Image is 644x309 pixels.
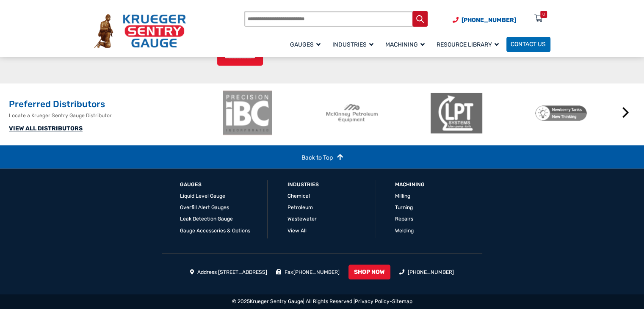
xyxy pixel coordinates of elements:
span: Resource Library [437,41,499,48]
span: Industries [332,41,373,48]
a: Privacy Policy [355,298,390,304]
li: Fax [276,268,340,276]
a: Milling [395,193,410,199]
img: McKinney Petroleum Equipment [326,91,378,135]
a: Krueger Sentry Gauge [250,298,303,304]
a: Phone Number (920) 434-8860 [453,16,516,25]
span: Contact Us [511,41,546,48]
a: [PHONE_NUMBER] [408,269,454,275]
a: Machining [395,181,425,189]
h2: Preferred Distributors [9,98,218,110]
a: Turning [395,204,413,210]
a: Wastewater [287,216,317,222]
li: Address [STREET_ADDRESS] [190,268,268,276]
a: Industries [328,36,381,53]
a: Repairs [395,216,413,222]
p: Locate a Krueger Sentry Gauge Distributor [9,112,218,119]
button: 3 of 2 [435,140,443,148]
span: Gauges [290,41,321,48]
button: Next [617,104,634,121]
span: [PHONE_NUMBER] [462,17,516,24]
span: Machining [385,41,425,48]
button: 1 of 2 [409,140,418,148]
a: Sitemap [392,298,412,304]
img: Krueger Sentry Gauge [94,14,186,48]
a: Liquid Level Gauge [180,193,225,199]
a: Machining [381,36,432,53]
a: Leak Detection Gauge [180,216,233,222]
a: Gauges [286,36,328,53]
button: 2 of 2 [422,140,431,148]
div: 0 [542,11,545,18]
a: Chemical [287,193,310,199]
a: Resource Library [432,36,506,53]
a: Industries [287,181,319,189]
a: Welding [395,228,414,234]
a: Contact Us [506,37,550,52]
img: LPT [431,91,483,135]
a: Overfill Alert Gauges [180,204,229,210]
img: ibc-logo [221,91,274,135]
a: VIEW ALL DISTRIBUTORS [9,125,83,132]
a: Gauge Accessories & Options [180,228,250,234]
img: Newberry Tanks [535,91,587,135]
a: Petroleum [287,204,313,210]
a: GAUGES [180,181,202,189]
a: SHOP NOW [348,265,390,279]
a: View All [287,228,307,234]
